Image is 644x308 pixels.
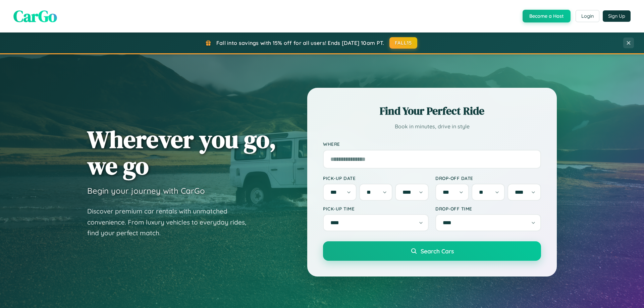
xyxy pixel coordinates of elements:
span: CarGo [13,5,57,27]
button: Search Cars [323,241,541,261]
button: Become a Host [523,10,571,22]
label: Pick-up Time [323,206,429,211]
label: Where [323,141,541,147]
span: Search Cars [421,247,454,255]
h2: Find Your Perfect Ride [323,104,541,118]
h3: Begin your journey with CarGo [87,186,205,196]
h1: Wherever you go, we go [87,126,276,179]
p: Discover premium car rentals with unmatched convenience. From luxury vehicles to everyday rides, ... [87,206,255,239]
button: FALL15 [389,37,418,49]
button: Login [576,10,599,22]
label: Drop-off Time [435,206,541,211]
span: Fall into savings with 15% off for all users! Ends [DATE] 10am PT. [216,40,384,46]
button: Sign Up [603,10,631,22]
p: Book in minutes, drive in style [323,122,541,131]
label: Pick-up Date [323,175,429,181]
label: Drop-off Date [435,175,541,181]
